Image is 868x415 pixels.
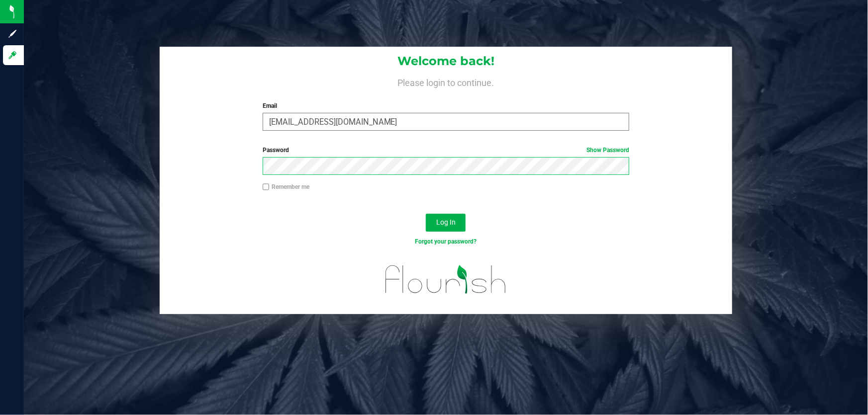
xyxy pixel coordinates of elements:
[263,182,309,191] label: Remember me
[415,238,477,245] a: Forgot your password?
[436,218,456,226] span: Log In
[263,101,630,110] label: Email
[375,256,518,303] img: flourish_logo.svg
[7,50,17,60] inline-svg: Log in
[160,76,732,87] h4: Please login to continue.
[160,55,732,68] h1: Welcome back!
[426,214,466,232] button: Log In
[7,29,17,39] inline-svg: Sign up
[263,183,270,190] input: Remember me
[263,147,289,154] span: Password
[586,147,629,154] a: Show Password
